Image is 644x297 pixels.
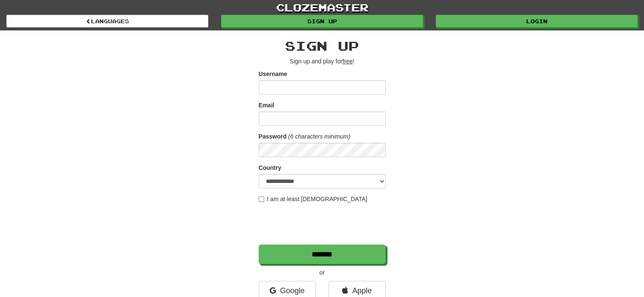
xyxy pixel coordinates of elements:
[259,70,287,78] label: Username
[259,196,264,202] input: I am at least [DEMOGRAPHIC_DATA]
[259,57,386,65] p: Sign up and play for !
[259,268,386,277] p: or
[259,132,287,141] label: Password
[288,133,351,140] em: (6 characters minimum)
[343,58,353,65] u: free
[259,163,282,172] label: Country
[259,101,274,109] label: Email
[259,39,386,53] h2: Sign up
[259,207,387,240] iframe: reCAPTCHA
[6,15,208,27] a: Languages
[221,15,423,27] a: Sign up
[259,195,368,203] label: I am at least [DEMOGRAPHIC_DATA]
[436,15,638,27] a: Login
